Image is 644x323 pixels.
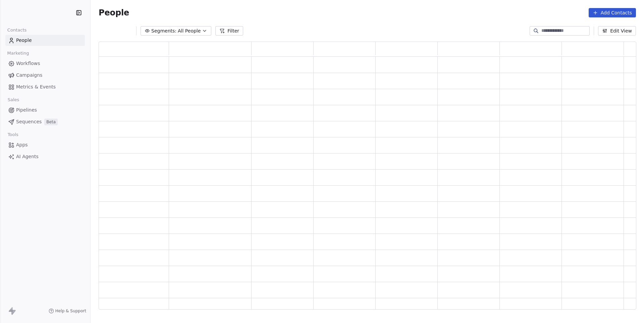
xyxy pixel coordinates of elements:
[178,27,201,35] span: All People
[16,83,56,90] span: Metrics & Events
[16,107,37,114] span: Pipelines
[99,8,129,18] span: People
[4,48,32,58] span: Marketing
[151,27,176,35] span: Segments:
[5,151,85,162] a: AI Agents
[5,70,85,81] a: Campaigns
[5,81,85,92] a: Metrics & Events
[5,139,85,150] a: Apps
[5,116,85,127] a: SequencesBeta
[16,141,28,148] span: Apps
[55,308,86,314] span: Help & Support
[16,72,42,79] span: Campaigns
[5,105,85,116] a: Pipelines
[16,60,40,67] span: Workflows
[49,308,86,314] a: Help & Support
[5,58,85,69] a: Workflows
[16,118,42,125] span: Sequences
[589,8,636,17] button: Add Contacts
[16,37,32,44] span: People
[598,26,636,36] button: Edit View
[4,25,30,35] span: Contacts
[44,119,58,125] span: Beta
[16,153,39,160] span: AI Agents
[5,130,21,140] span: Tools
[215,26,243,36] button: Filter
[5,95,22,105] span: Sales
[5,35,85,46] a: People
